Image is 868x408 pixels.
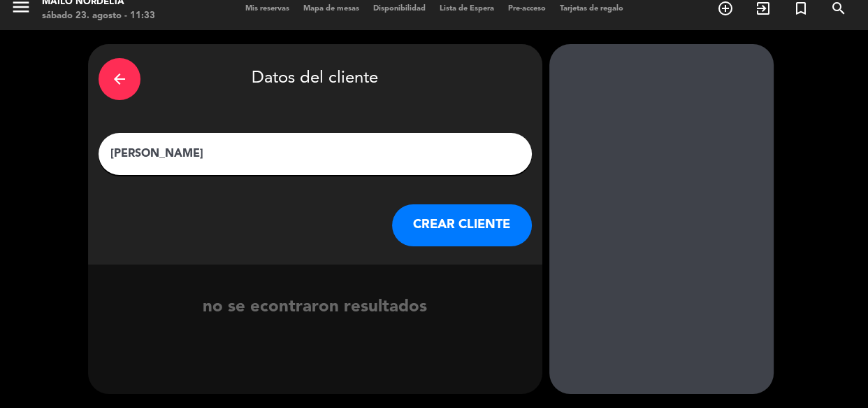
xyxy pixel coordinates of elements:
[99,55,532,104] div: Datos del cliente
[109,144,521,164] input: Escriba nombre, correo electrónico o número de teléfono...
[366,5,433,13] span: Disponibilidad
[392,204,532,246] button: CREAR CLIENTE
[111,71,128,87] i: arrow_back
[433,5,501,13] span: Lista de Espera
[296,5,366,13] span: Mapa de mesas
[42,9,155,23] div: sábado 23. agosto - 11:33
[88,294,542,321] div: no se econtraron resultados
[501,5,553,13] span: Pre-acceso
[238,5,296,13] span: Mis reservas
[553,5,630,13] span: Tarjetas de regalo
